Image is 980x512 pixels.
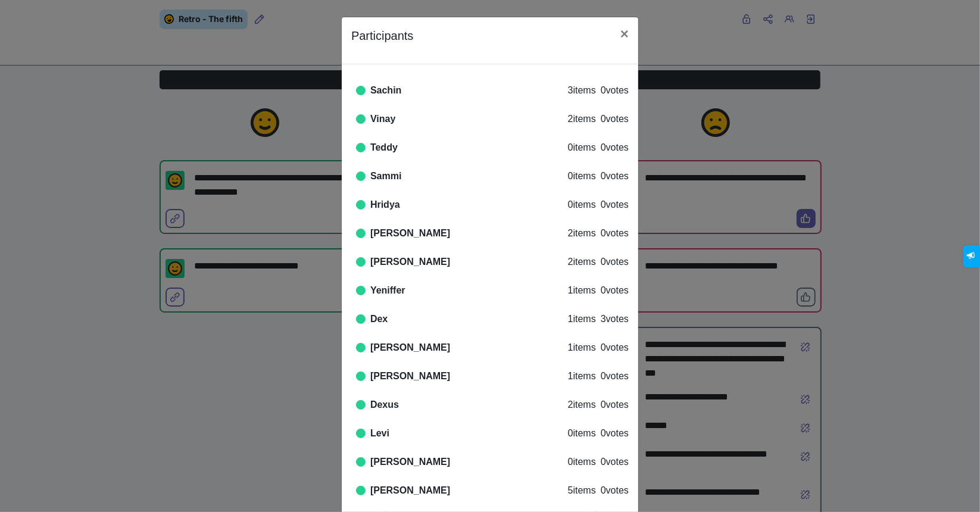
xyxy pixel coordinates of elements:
[370,483,450,498] div: [PERSON_NAME]
[370,255,450,269] div: [PERSON_NAME]
[601,255,629,269] div: 0 votes
[568,341,596,355] div: 1 items
[620,26,629,42] span: ×
[356,143,366,152] i: Online
[356,86,366,95] i: Online
[356,286,366,295] i: Online
[356,229,366,238] i: Online
[601,398,629,412] div: 0 votes
[370,83,401,98] div: Sachin
[601,169,629,183] div: 0 votes
[611,17,638,51] button: Close
[356,343,366,352] i: Online
[370,455,450,469] div: [PERSON_NAME]
[370,198,400,212] div: Hridya
[370,283,405,298] div: Yeniffer
[356,457,366,467] i: Online
[601,483,629,498] div: 0 votes
[370,341,450,355] div: [PERSON_NAME]
[601,312,629,326] div: 3 votes
[568,255,596,269] div: 2 items
[356,114,366,124] i: Online
[568,483,596,498] div: 5 items
[370,369,450,383] div: [PERSON_NAME]
[568,455,596,469] div: 0 items
[601,198,629,212] div: 0 votes
[568,312,596,326] div: 1 items
[356,371,366,381] i: Online
[568,226,596,241] div: 2 items
[356,257,366,267] i: Online
[601,369,629,383] div: 0 votes
[568,141,596,155] div: 0 items
[568,112,596,126] div: 2 items
[356,200,366,210] i: Online
[601,426,629,441] div: 0 votes
[601,141,629,155] div: 0 votes
[356,400,366,410] i: Online
[568,369,596,383] div: 1 items
[356,314,366,324] i: Online
[601,226,629,241] div: 0 votes
[370,312,388,326] div: Dex
[601,83,629,98] div: 0 votes
[370,112,395,126] div: Vinay
[601,112,629,126] div: 0 votes
[356,171,366,181] i: Online
[568,398,596,412] div: 2 items
[370,169,401,183] div: Sammi
[568,83,596,98] div: 3 items
[568,426,596,441] div: 0 items
[601,341,629,355] div: 0 votes
[370,141,398,155] div: Teddy
[601,455,629,469] div: 0 votes
[601,283,629,298] div: 0 votes
[351,27,414,45] p: Participants
[370,226,450,241] div: [PERSON_NAME]
[8,4,15,11] span: 
[370,398,399,412] div: Dexus
[356,486,366,495] i: Online
[356,429,366,438] i: Online
[370,426,389,441] div: Levi
[568,283,596,298] div: 1 items
[568,169,596,183] div: 0 items
[568,198,596,212] div: 0 items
